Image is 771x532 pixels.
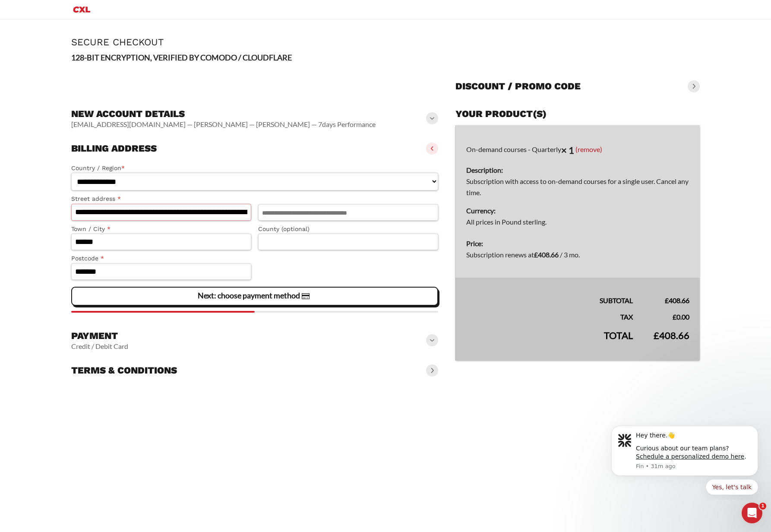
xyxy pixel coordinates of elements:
[71,224,251,234] label: Town / City
[71,253,251,263] label: Postcode
[71,53,292,62] strong: 128-BIT ENCRYPTION, VERIFIED BY COMODO / CLOUDFLARE
[455,80,581,92] h3: Discount / promo code
[759,503,766,510] span: 1
[71,120,376,129] vaadin-horizontal-layout: [EMAIL_ADDRESS][DOMAIN_NAME] — [PERSON_NAME] — [PERSON_NAME] — 7days Performance
[258,224,438,234] label: County
[742,503,762,523] iframe: Intercom live chat
[71,108,376,120] h3: New account details
[281,225,310,232] span: (optional)
[71,194,251,204] label: Street address
[71,37,700,47] h1: Secure Checkout
[71,287,438,306] vaadin-button: Next: choose payment method
[598,418,771,500] iframe: Intercom notifications message
[71,142,157,155] h3: Billing address
[71,163,438,173] label: Country / Region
